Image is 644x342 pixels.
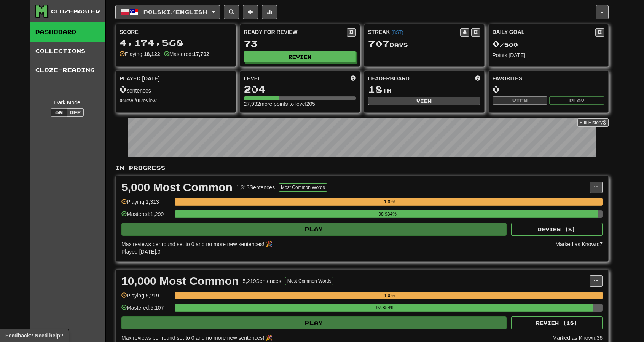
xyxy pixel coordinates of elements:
[121,223,507,236] button: Play
[493,42,518,48] span: / 500
[493,28,596,37] div: Daily Goal
[121,210,171,223] div: Mastered: 1,299
[511,316,603,329] button: Review (18)
[121,198,171,211] div: Playing: 1,313
[143,9,207,15] span: Polski / English
[244,75,261,82] span: Level
[555,240,603,256] div: Marked as Known: 7
[368,38,390,49] span: 707
[177,304,593,312] div: 97.854%
[493,85,605,94] div: 0
[244,100,356,108] div: 27,932 more points to level 205
[30,22,105,42] a: Dashboard
[493,38,500,49] span: 0
[368,28,460,36] div: Streak
[67,108,84,117] button: Off
[121,275,239,287] div: 10,000 Most Common
[493,96,548,105] button: View
[120,50,160,58] div: Playing:
[120,84,127,94] span: 0
[120,38,232,48] div: 4,174,568
[120,97,123,104] strong: 0
[224,5,239,19] button: Search sentences
[368,85,480,94] div: th
[136,97,139,104] strong: 0
[368,97,480,105] button: View
[244,51,356,62] button: Review
[121,334,548,342] div: Max reviews per round set to 0 and no more new sentences! 🎉
[30,42,105,61] a: Collections
[121,249,160,255] span: Played [DATE]: 0
[368,39,480,49] div: Day s
[285,277,334,285] button: Most Common Words
[35,99,99,106] div: Dark Mode
[236,184,275,191] div: 1,313 Sentences
[121,316,507,329] button: Play
[549,96,604,105] button: Play
[244,85,356,94] div: 204
[368,75,410,82] span: Leaderboard
[493,75,605,82] div: Favorites
[368,84,383,94] span: 18
[177,292,603,299] div: 100%
[243,5,258,19] button: Add sentence to collection
[144,51,160,57] strong: 18,122
[121,292,171,304] div: Playing: 5,219
[120,75,160,82] span: Played [DATE]
[244,28,347,36] div: Ready for Review
[51,8,100,15] div: Clozemaster
[475,75,480,82] span: This week in points, UTC
[391,30,403,35] a: (BST)
[244,39,356,48] div: 73
[511,223,603,236] button: Review (8)
[493,51,605,59] div: Points [DATE]
[120,97,232,104] div: New / Review
[5,332,63,339] span: Open feedback widget
[30,61,105,80] a: Cloze-Reading
[262,5,277,19] button: More stats
[121,240,551,248] div: Max reviews per round set to 0 and no more new sentences! 🎉
[279,183,327,192] button: Most Common Words
[120,28,232,36] div: Score
[115,164,609,172] p: In Progress
[121,304,171,316] div: Mastered: 5,107
[242,277,281,285] div: 5,219 Sentences
[351,75,356,82] span: Score more points to level up
[51,108,67,117] button: On
[577,118,609,127] a: Full History
[177,198,603,206] div: 100%
[121,182,233,193] div: 5,000 Most Common
[115,5,220,19] button: Polski/English
[177,210,598,218] div: 98.934%
[193,51,209,57] strong: 17,702
[120,85,232,94] div: sentences
[164,50,209,58] div: Mastered:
